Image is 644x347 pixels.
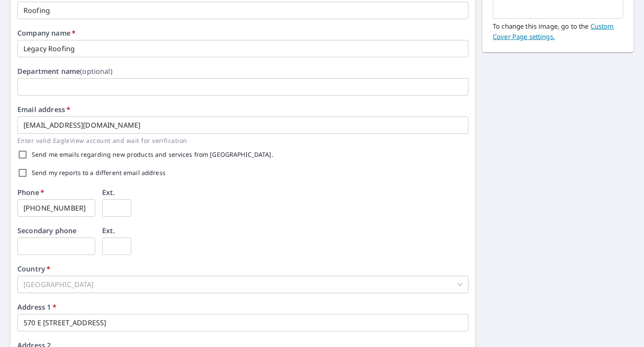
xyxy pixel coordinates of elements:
label: Secondary phone [17,227,76,234]
label: Ext. [102,227,115,234]
label: Ext. [102,189,115,196]
label: Company name [17,30,76,36]
label: Email address [17,106,70,113]
p: To change this image, go to the [493,19,623,42]
div: [GEOGRAPHIC_DATA] [17,276,468,293]
b: (optional) [80,66,113,76]
label: Address 1 [17,304,56,311]
label: Department name [17,68,113,75]
label: Send me emails regarding new products and services from [GEOGRAPHIC_DATA]. [32,152,273,158]
p: Enter valid EagleView account and wait for verification [17,135,462,145]
label: Country [17,265,50,272]
label: Phone [17,189,44,196]
label: Send my reports to a different email address [32,170,166,176]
